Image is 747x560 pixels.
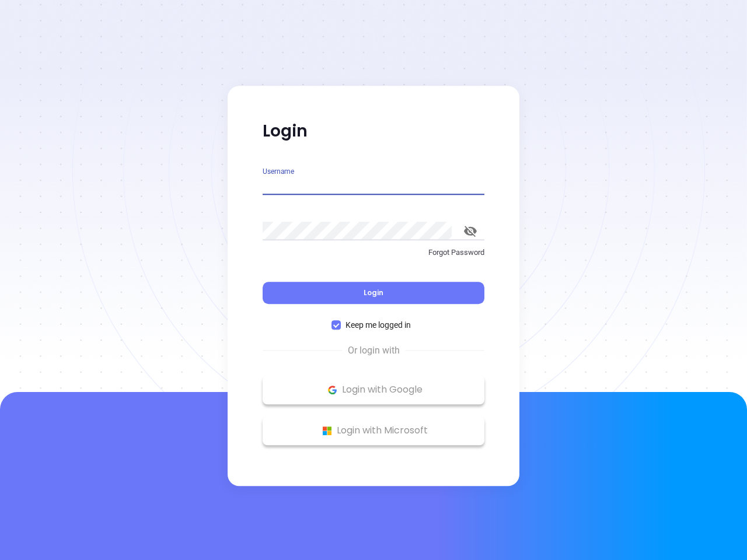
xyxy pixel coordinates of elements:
[263,168,294,175] label: Username
[263,247,484,258] p: Forgot Password
[263,282,484,304] button: Login
[268,381,479,398] p: Login with Google
[263,375,484,404] button: Google Logo Login with Google
[341,318,416,331] span: Keep me logged in
[342,344,406,358] span: Or login with
[263,121,484,142] p: Login
[320,423,334,438] img: Microsoft Logo
[456,217,484,245] button: toggle password visibility
[263,416,484,445] button: Microsoft Logo Login with Microsoft
[263,247,484,268] a: Forgot Password
[364,288,383,297] span: Login
[325,383,340,397] img: Google Logo
[268,422,479,439] p: Login with Microsoft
